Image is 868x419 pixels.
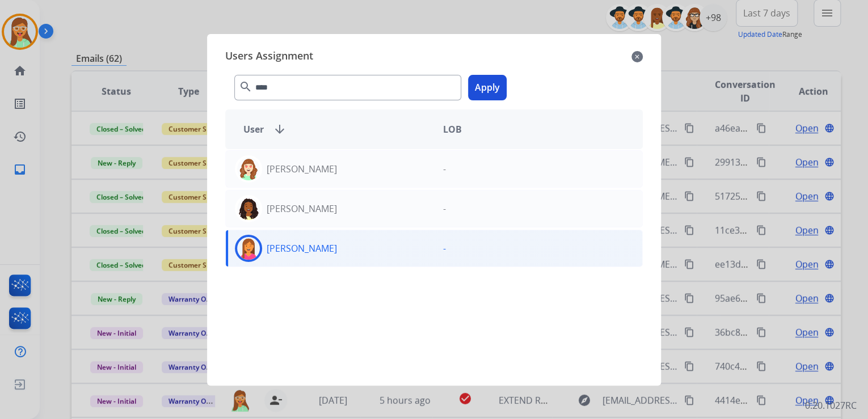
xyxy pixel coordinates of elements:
button: Apply [468,75,507,100]
div: User [234,122,434,136]
span: LOB [443,122,462,136]
p: - [443,162,446,176]
p: - [443,202,446,215]
mat-icon: close [631,50,643,64]
p: - [443,242,446,255]
mat-icon: search [239,80,252,94]
p: [PERSON_NAME] [267,162,337,176]
p: [PERSON_NAME] [267,242,337,255]
p: [PERSON_NAME] [267,202,337,215]
span: Users Assignment [225,48,313,66]
mat-icon: arrow_downward [273,122,286,136]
